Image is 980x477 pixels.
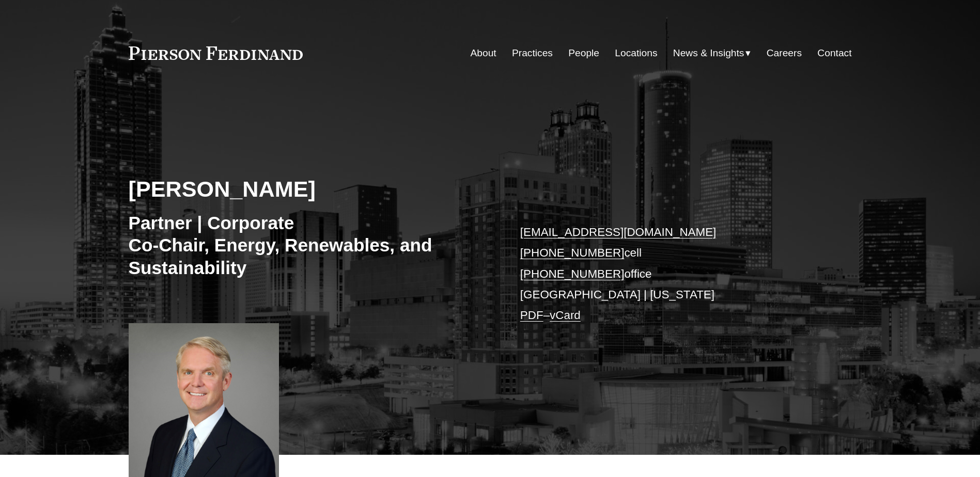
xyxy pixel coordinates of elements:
[129,212,490,279] h3: Partner | Corporate Co-Chair, Energy, Renewables, and Sustainability
[673,44,744,62] span: News & Insights
[767,43,802,63] a: Careers
[817,43,851,63] a: Contact
[520,222,821,326] p: cell office [GEOGRAPHIC_DATA] | [US_STATE] –
[129,176,490,202] h2: [PERSON_NAME]
[520,246,625,259] a: [PHONE_NUMBER]
[550,309,581,322] a: vCard
[520,226,716,239] a: [EMAIL_ADDRESS][DOMAIN_NAME]
[520,309,543,322] a: PDF
[615,43,657,63] a: Locations
[471,43,496,63] a: About
[520,267,625,280] a: [PHONE_NUMBER]
[512,43,553,63] a: Practices
[673,43,751,63] a: folder dropdown
[568,43,599,63] a: People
